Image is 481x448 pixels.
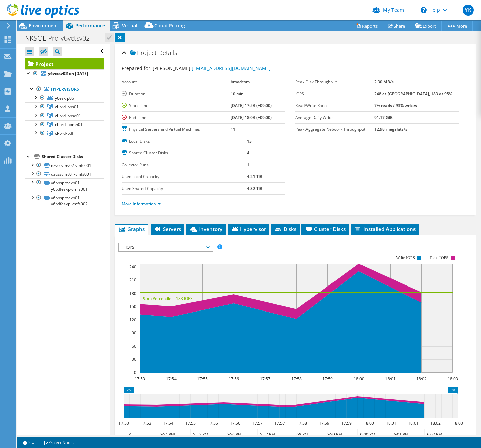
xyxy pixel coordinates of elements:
text: 120 [129,317,136,323]
span: Hypervisor [231,226,266,232]
text: 17:55 [197,376,208,382]
b: 7% reads / 93% writes [374,103,417,108]
label: Shared Cluster Disks [122,150,247,156]
text: 18:01 [386,420,396,426]
text: 150 [129,304,136,309]
a: Reports [351,21,383,31]
b: 4.21 TiB [247,174,262,179]
a: cl-prd-pdf [25,129,104,138]
span: cl-prd-pdf [55,130,73,136]
h1: NKSOL-Prd-y6vctsv02 [22,34,100,42]
b: 13 [247,138,252,144]
text: 90 [132,330,136,336]
text: 210 [129,277,136,283]
span: Project [130,50,157,56]
label: Used Local Capacity [122,173,247,180]
b: 4 [247,150,249,156]
label: Physical Servers and Virtual Machines [122,126,231,133]
span: cl-prd-bpsd01 [55,113,81,119]
span: y6esxip06 [55,95,74,101]
b: 4.32 TiB [247,185,262,191]
text: 17:53 [141,420,151,426]
span: YK [463,5,474,16]
text: 17:54 [163,420,173,426]
a: y6vctsv02 on [DATE] [25,69,104,78]
a: 2 [18,438,39,447]
label: Local Disks [122,138,247,145]
a: More Information [122,201,161,207]
text: 18:03 [453,420,463,426]
b: 10 min [231,91,244,97]
text: 17:59 [319,420,329,426]
text: 18:02 [430,420,441,426]
a: Hypervisors [25,85,104,94]
text: 17:59 [322,376,333,382]
span: Installed Applications [354,226,416,232]
text: 60 [132,343,136,349]
text: 18:00 [364,420,374,426]
label: Duration [122,91,231,97]
b: 1 [247,162,249,168]
b: 2.30 MB/s [374,79,394,85]
label: Average Daily Write [295,114,375,121]
a: cl-prd-bpsd01 [25,111,104,120]
label: Start Time [122,102,231,109]
a: y6bpspmaxp01-y6pdfesxp-vmfs002 [25,194,104,208]
text: 17:58 [297,420,307,426]
text: 18:01 [408,420,419,426]
span: Environment [29,22,58,29]
div: Shared Cluster Disks [42,153,104,161]
text: 17:55 [185,420,196,426]
label: Prepared for: [122,65,152,71]
span: Performance [75,22,105,29]
label: IOPS [295,91,375,97]
span: Virtual [122,22,137,29]
label: End Time [122,114,231,121]
b: [DATE] 18:03 (+09:00) [231,115,272,120]
b: 91.17 GiB [374,115,393,120]
text: Write IOPS [396,255,415,260]
text: 17:56 [230,420,240,426]
b: 248 at [GEOGRAPHIC_DATA], 183 at 95% [374,91,452,97]
label: Peak Aggregate Network Throughput [295,126,375,133]
a: dzvssvmv01-vmfs001 [25,170,104,178]
a: y6esxip06 [25,94,104,102]
span: Cloud Pricing [154,22,185,29]
b: broadcom [231,79,250,85]
text: 18:01 [385,376,396,382]
a: Export [410,21,442,31]
text: 17:58 [291,376,302,382]
a: Project [25,58,104,69]
span: Cluster Disks [305,226,346,232]
a: Project Notes [39,438,78,447]
text: 95th Percentile = 183 IOPS [143,296,193,301]
b: [DATE] 17:53 (+09:00) [231,103,272,108]
text: 17:54 [166,376,177,382]
span: cl-prd-bps01 [55,104,79,110]
b: 12.98 megabits/s [374,126,407,132]
text: 30 [132,356,136,362]
text: 17:53 [135,376,145,382]
span: Inventory [189,226,222,232]
svg: \n [421,7,427,13]
span: Disks [274,226,296,232]
text: 17:57 [260,376,270,382]
a: Share [383,21,410,31]
a: cl-prd-bpmn01 [25,120,104,129]
span: Graphs [118,226,145,232]
text: 17:53 [118,420,129,426]
a: [EMAIL_ADDRESS][DOMAIN_NAME] [192,65,271,71]
span: cl-prd-bpmn01 [55,122,83,127]
a: More [441,21,473,31]
span: IOPS [122,243,209,251]
text: 0 [134,370,136,375]
b: 11 [231,126,235,132]
text: 18:00 [354,376,364,382]
text: 17:59 [341,420,352,426]
label: Collector Runs [122,161,247,168]
text: 18:03 [448,376,458,382]
label: Read/Write Ratio [295,102,375,109]
span: [PERSON_NAME], [153,65,271,71]
text: Read IOPS [430,255,448,260]
b: y6vctsv02 on [DATE] [48,71,88,76]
